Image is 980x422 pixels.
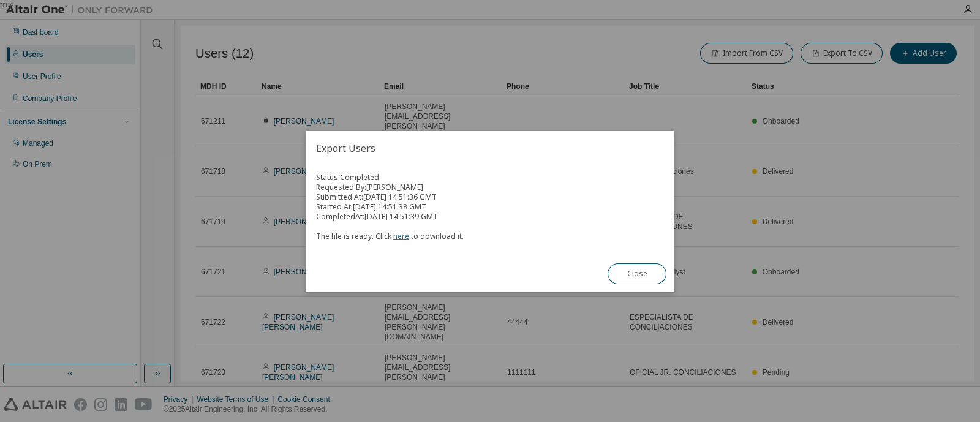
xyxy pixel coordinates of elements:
[306,131,674,165] h2: Export Users
[316,173,664,241] div: Status: Completed Requested By: [PERSON_NAME] Started At: [DATE] 14:51:38 GMT Completed At: [DATE...
[393,231,409,241] a: here
[608,263,666,284] button: Close
[316,192,664,202] div: Submitted At: [DATE] 14:51:36 GMT
[316,222,664,241] div: The file is ready. Click to download it.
